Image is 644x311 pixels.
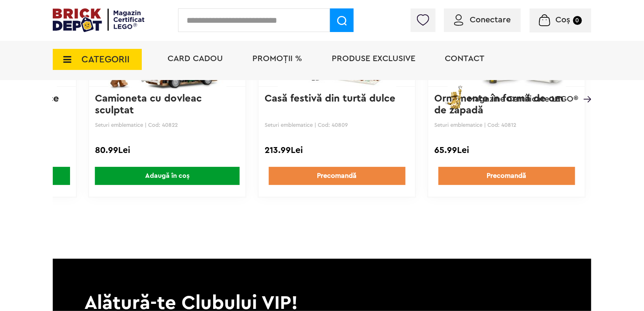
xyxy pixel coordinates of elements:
span: Coș [556,16,571,24]
div: 65.99Lei [434,145,579,156]
div: 80.99Lei [95,145,240,156]
a: Contact [445,54,484,63]
p: Seturi emblematice | Cod: 40822 [95,122,240,128]
a: Precomandă [438,167,575,185]
span: Magazine Certificate LEGO® [468,84,578,103]
p: Seturi emblematice | Cod: 40809 [265,122,409,128]
a: Camioneta cu dovleac sculptat [95,94,205,115]
span: Conectare [470,16,511,24]
a: Ornamente în formă de om de zăpadă [434,94,567,115]
small: 0 [573,16,582,25]
a: Adaugă în coș [89,167,246,185]
span: CATEGORII [81,55,130,64]
p: Seturi emblematice | Cod: 40812 [434,122,579,128]
a: Conectare [454,16,511,24]
a: Precomandă [269,167,406,185]
span: Adaugă în coș [95,167,240,185]
a: Card Cadou [168,54,223,63]
a: Magazine Certificate LEGO® [578,84,591,92]
div: 213.99Lei [265,145,409,156]
a: PROMOȚII % [252,54,302,63]
a: Produse exclusive [332,54,415,63]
